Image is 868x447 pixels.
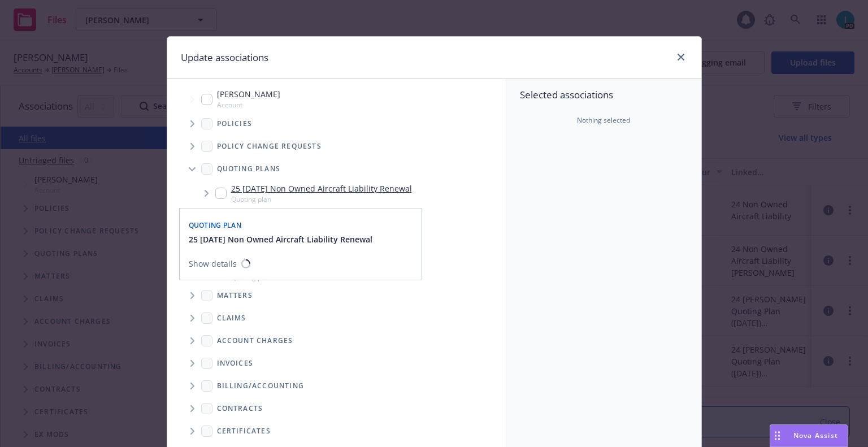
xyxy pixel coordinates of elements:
span: Billing/Accounting [217,383,305,389]
span: Quoting plan [189,220,242,230]
span: Certificates [217,428,271,435]
span: Policies [217,120,253,127]
span: Selected associations [520,88,688,102]
div: Drag to move [770,425,784,446]
div: Tree Example [167,86,506,375]
h1: Update associations [181,50,268,65]
span: Invoices [217,360,254,367]
span: Claims [217,315,246,322]
span: Contracts [217,405,263,412]
button: 25 [DATE] Non Owned Aircraft Liability Renewal [189,233,372,245]
span: Quoting plans [217,166,281,172]
span: Nova Assist [793,431,838,440]
button: Nova Assist [770,424,848,447]
span: Account charges [217,337,293,344]
span: [PERSON_NAME] [217,88,280,100]
span: Quoting plan [231,194,412,204]
span: Account [217,100,280,110]
span: Nothing selected [577,115,630,125]
a: close [674,50,688,64]
span: Matters [217,292,253,299]
a: 25 [DATE] Non Owned Aircraft Liability Renewal [231,183,412,194]
span: Policy change requests [217,143,322,150]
